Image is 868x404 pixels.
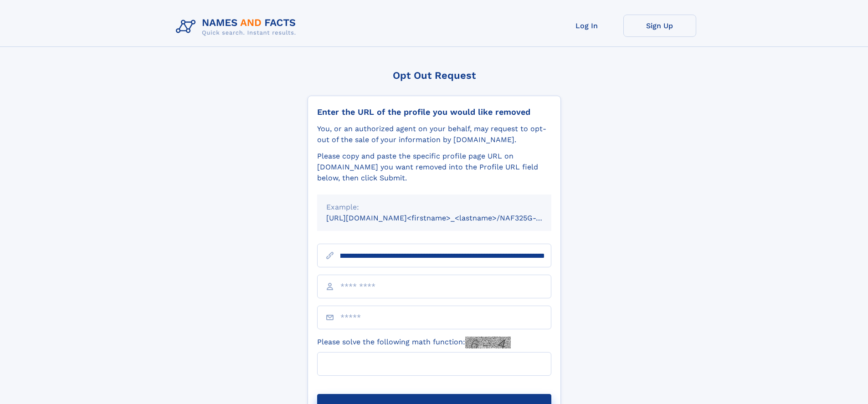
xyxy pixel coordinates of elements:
[308,70,561,81] div: Opt Out Request
[623,15,696,37] a: Sign Up
[317,107,551,117] div: Enter the URL of the profile you would like removed
[172,15,303,39] img: Logo Names and Facts
[317,123,551,145] div: You, or an authorized agent on your behalf, may request to opt-out of the sale of your informatio...
[317,151,551,184] div: Please copy and paste the specific profile page URL on [DOMAIN_NAME] you want removed into the Pr...
[317,337,511,348] label: Please solve the following math function:
[326,214,569,222] small: [URL][DOMAIN_NAME]<firstname>_<lastname>/NAF325G-xxxxxxxx
[550,15,623,37] a: Log In
[326,202,542,213] div: Example:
